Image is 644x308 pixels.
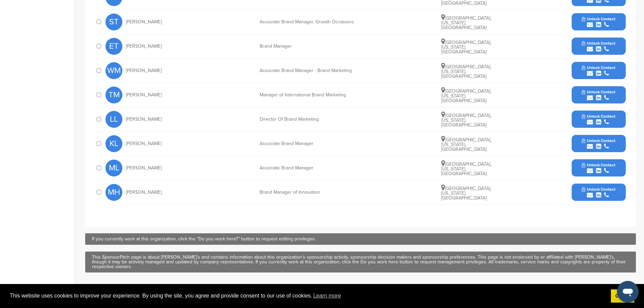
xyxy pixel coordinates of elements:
span: KL [105,135,122,152]
span: Unlock Contact [582,138,615,143]
button: Unlock Contact [574,12,623,32]
span: [PERSON_NAME] [126,141,162,146]
button: Unlock Contact [574,85,623,105]
span: This website uses cookies to improve your experience. By using the site, you agree and provide co... [10,291,605,301]
span: Unlock Contact [582,65,615,70]
span: [PERSON_NAME] [126,20,162,24]
span: Unlock Contact [582,41,615,46]
span: Unlock Contact [582,187,615,192]
div: Associate Brand Manager [260,141,361,146]
span: [GEOGRAPHIC_DATA], [US_STATE], [GEOGRAPHIC_DATA] [441,64,491,79]
div: Associate Brand Manager [260,166,361,170]
div: If you currently work at this organization, click the “Do you work here?” button to request editi... [92,237,629,241]
span: Unlock Contact [582,163,615,167]
div: Associate Brand Manager, Growth Occasions [260,20,361,24]
span: ST [105,14,122,30]
button: Unlock Contact [574,158,623,178]
span: [PERSON_NAME] [126,68,162,73]
span: [GEOGRAPHIC_DATA], [US_STATE], [GEOGRAPHIC_DATA] [441,186,491,201]
span: [GEOGRAPHIC_DATA], [US_STATE], [GEOGRAPHIC_DATA] [441,137,491,152]
span: Unlock Contact [582,114,615,119]
span: [PERSON_NAME] [126,117,162,122]
button: Unlock Contact [574,182,623,203]
span: ET [105,38,122,55]
span: [PERSON_NAME] [126,93,162,97]
span: [GEOGRAPHIC_DATA], [US_STATE], [GEOGRAPHIC_DATA] [441,161,491,176]
span: Unlock Contact [582,17,615,21]
span: [PERSON_NAME] [126,190,162,195]
div: Associate Brand Manager - Brand Marketing [260,68,361,73]
span: ML [105,160,122,176]
button: Unlock Contact [574,109,623,129]
div: Director Of Brand Marketing [260,117,361,122]
span: [PERSON_NAME] [126,166,162,170]
span: WM [105,62,122,79]
button: Unlock Contact [574,61,623,81]
button: Unlock Contact [574,36,623,56]
div: Manager of International Brand Marketing [260,93,361,97]
span: [GEOGRAPHIC_DATA], [US_STATE], [GEOGRAPHIC_DATA] [441,88,491,103]
iframe: Button to launch messaging window [617,281,639,303]
span: TM [105,87,122,103]
span: MH [105,184,122,201]
span: [GEOGRAPHIC_DATA], [US_STATE], [GEOGRAPHIC_DATA] [441,15,491,30]
span: [GEOGRAPHIC_DATA], [US_STATE], [GEOGRAPHIC_DATA] [441,113,491,128]
button: Unlock Contact [574,134,623,154]
div: Brand Manager [260,44,361,49]
span: LL [105,111,122,128]
span: [GEOGRAPHIC_DATA], [US_STATE], [GEOGRAPHIC_DATA] [441,40,491,55]
div: Brand Manager of Innovation [260,190,361,195]
a: dismiss cookie message [611,289,634,303]
div: This SponsorPitch page is about [PERSON_NAME]'s and contains information about this organization'... [92,255,629,269]
a: learn more about cookies [312,291,342,301]
span: [PERSON_NAME] [126,44,162,49]
span: Unlock Contact [582,90,615,94]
